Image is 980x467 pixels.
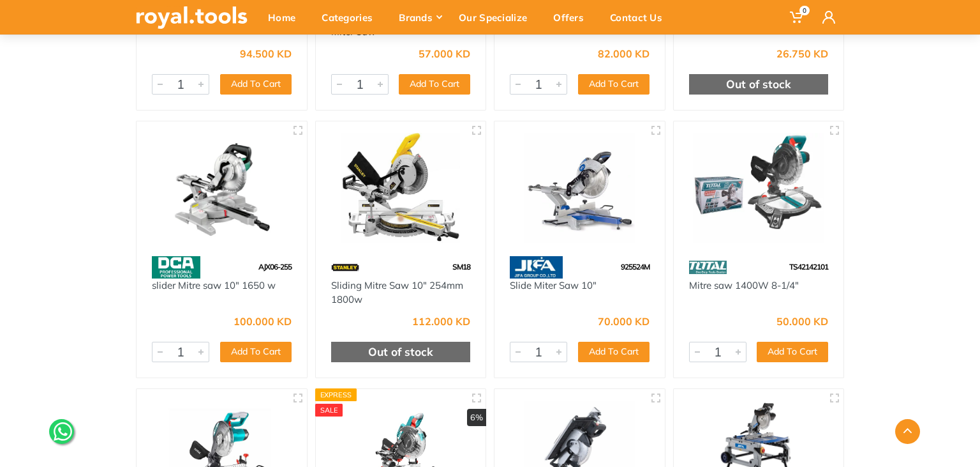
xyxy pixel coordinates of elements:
div: Categories [313,4,390,31]
img: 58.webp [152,256,200,279]
div: 82.000 KD [598,49,650,59]
span: AJX06-255 [258,262,292,272]
button: Add To Cart [220,342,292,362]
div: 57.000 KD [419,49,470,59]
img: Royal Tools - Slide Miter Saw 10 [506,133,653,243]
div: Express [315,388,357,401]
div: 100.000 KD [234,316,292,326]
div: Out of stock [331,342,471,362]
span: SM18 [452,262,470,272]
button: Add To Cart [399,74,470,95]
img: royal.tools Logo [136,6,248,29]
div: Home [259,4,313,31]
img: 110.webp [510,256,563,279]
a: Sliding Mitre Saw 10" 254mm 1800w [331,279,463,306]
div: Out of stock [689,74,829,95]
div: Brands [390,4,450,31]
img: 86.webp [689,256,727,279]
img: Royal Tools - Sliding Mitre Saw 10 [327,133,475,243]
a: Mitre saw 1400W 8-1/4" [689,279,799,291]
div: Our Specialize [450,4,544,31]
button: Add To Cart [757,342,828,362]
a: Slide Miter Saw 10" [510,279,597,291]
img: Royal Tools - slider Mitre saw 10 [148,133,295,243]
button: Add To Cart [578,74,650,95]
div: SALE [315,404,343,417]
span: TS42142101 [789,262,828,272]
button: Add To Cart [578,342,650,362]
div: 26.750 KD [776,49,828,59]
span: 0 [799,6,810,15]
a: slider Mitre saw 10" 1650 w [152,279,276,291]
div: 94.500 KD [240,49,292,59]
div: 50.000 KD [776,316,828,326]
div: 70.000 KD [598,316,650,326]
button: Add To Cart [220,74,292,95]
div: 112.000 KD [412,316,470,326]
img: 15.webp [331,256,359,279]
span: 925524M [621,262,650,272]
div: Offers [544,4,601,31]
div: 6% [467,409,486,427]
img: Royal Tools - Mitre saw 1400W 8-1/4 [685,133,833,243]
div: Contact Us [601,4,679,31]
